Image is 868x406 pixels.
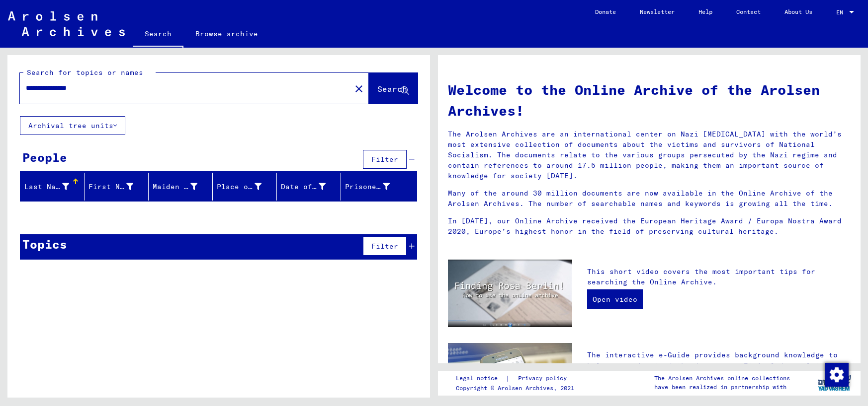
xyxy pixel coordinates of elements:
p: Many of the around 30 million documents are now available in the Online Archive of the Arolsen Ar... [448,188,851,209]
button: Search [369,73,418,104]
div: Prisoner # [345,179,405,195]
mat-header-cell: Last Name [20,173,85,201]
button: Clear [349,78,369,98]
div: Change consent [824,362,848,386]
a: Open video [587,289,643,309]
div: Topics [22,235,67,253]
span: EN [836,9,847,16]
button: Archival tree units [20,116,125,135]
div: Place of Birth [217,179,276,195]
div: Place of Birth [217,182,261,192]
a: Legal notice [456,373,506,384]
div: Date of Birth [281,179,341,195]
div: Maiden Name [153,182,197,192]
mat-icon: close [353,83,365,95]
img: video.jpg [448,260,572,327]
div: People [22,148,67,166]
a: Privacy policy [510,373,579,384]
img: Change consent [825,363,849,387]
p: The Arolsen Archives online collections [654,374,790,383]
h1: Welcome to the Online Archive of the Arolsen Archives! [448,79,851,121]
span: Search [377,84,407,94]
div: First Name [88,182,133,192]
p: This short video covers the most important tips for searching the Online Archive. [587,267,851,287]
mat-header-cell: Date of Birth [277,173,341,201]
button: Filter [363,237,407,256]
p: The Arolsen Archives are an international center on Nazi [MEDICAL_DATA] with the world’s most ext... [448,129,851,181]
mat-header-cell: Prisoner # [341,173,417,201]
img: Arolsen_neg.svg [8,11,125,36]
button: Filter [363,150,407,169]
img: yv_logo.png [816,370,853,395]
div: Prisoner # [345,182,390,192]
p: The interactive e-Guide provides background knowledge to help you understand the documents. It in... [587,350,851,392]
a: Search [133,22,183,48]
a: Browse archive [183,22,270,46]
div: Maiden Name [153,179,212,195]
p: In [DATE], our Online Archive received the European Heritage Award / Europa Nostra Award 2020, Eu... [448,216,851,237]
div: Date of Birth [281,182,326,192]
mat-header-cell: First Name [85,173,149,201]
mat-header-cell: Place of Birth [213,173,277,201]
p: have been realized in partnership with [654,383,790,392]
span: Filter [371,242,398,251]
div: | [456,373,579,384]
span: Filter [371,155,398,164]
div: First Name [88,179,148,195]
p: Copyright © Arolsen Archives, 2021 [456,384,579,393]
div: Last Name [24,182,69,192]
mat-header-cell: Maiden Name [149,173,213,201]
div: Last Name [24,179,84,195]
mat-label: Search for topics or names [27,68,143,77]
